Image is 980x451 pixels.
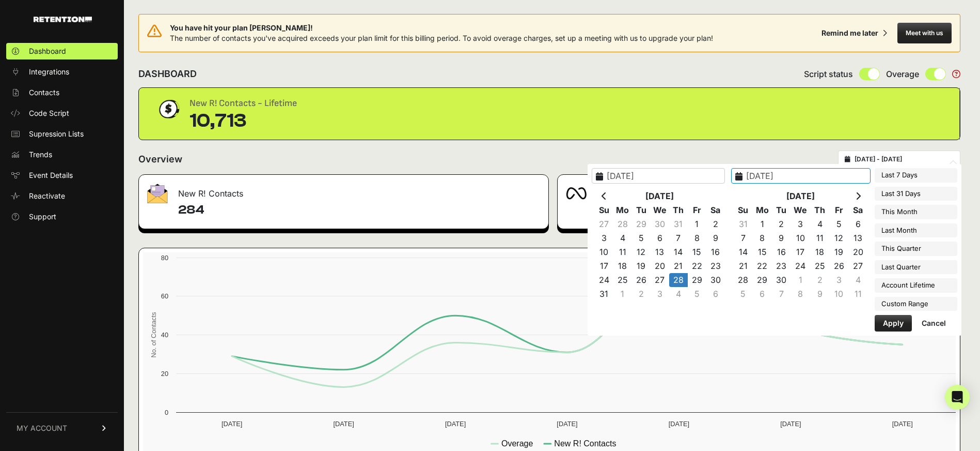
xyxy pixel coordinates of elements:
td: 21 [669,259,688,273]
img: fa-meta-2f981b61bb99beabf952f7030308934f19ce035c18b003e963880cc3fabeebb7.png [566,187,587,200]
td: 19 [632,259,651,273]
span: Contacts [29,87,59,98]
text: [DATE] [892,420,913,428]
td: 29 [753,273,772,287]
td: 4 [613,231,632,245]
text: [DATE] [669,420,689,428]
td: 5 [734,287,753,301]
th: Fr [829,203,848,217]
a: Contacts [6,84,118,101]
td: 31 [669,217,688,231]
div: Open Intercom Messenger [945,385,970,410]
td: 18 [613,259,632,273]
th: Tu [772,203,791,217]
a: Code Script [6,105,118,122]
a: Trends [6,146,118,163]
li: Custom Range [875,297,957,311]
td: 19 [829,245,848,259]
td: 3 [595,231,613,245]
li: Last Quarter [875,260,957,275]
td: 20 [651,259,669,273]
a: Event Details [6,167,118,184]
td: 22 [753,259,772,273]
th: [DATE] [753,189,849,203]
span: Reactivate [29,191,65,201]
td: 31 [595,287,613,301]
td: 14 [669,245,688,259]
span: MY ACCOUNT [17,423,67,433]
td: 28 [613,217,632,231]
td: 8 [753,231,772,245]
td: 2 [632,287,651,301]
td: 29 [632,217,651,231]
text: 20 [161,370,168,378]
th: Fr [688,203,706,217]
td: 24 [595,273,613,287]
td: 1 [753,217,772,231]
td: 13 [848,231,867,245]
td: 17 [791,245,810,259]
li: Account Lifetime [875,278,957,293]
img: fa-envelope-19ae18322b30453b285274b1b8af3d052b27d846a4fbe8435d1a52b978f639a2.png [147,184,168,203]
td: 27 [848,259,867,273]
a: Integrations [6,64,118,80]
td: 17 [595,259,613,273]
td: 22 [688,259,706,273]
text: [DATE] [557,420,577,428]
li: This Quarter [875,242,957,256]
td: 3 [651,287,669,301]
text: [DATE] [445,420,466,428]
td: 2 [810,273,829,287]
button: Apply [875,315,912,332]
text: New R! Contacts [554,439,616,448]
text: [DATE] [333,420,354,428]
img: dollar-coin-05c43ed7efb7bc0c12610022525b4bbbb207c7efeef5aecc26f025e68dcafac9.png [155,96,181,122]
td: 15 [688,245,706,259]
td: 16 [772,245,791,259]
td: 4 [810,217,829,231]
td: 7 [772,287,791,301]
td: 6 [753,287,772,301]
th: Sa [848,203,867,217]
text: 60 [161,292,168,300]
th: We [791,203,810,217]
td: 3 [791,217,810,231]
th: Su [734,203,753,217]
text: 0 [165,409,168,416]
td: 24 [791,259,810,273]
span: Integrations [29,67,69,77]
td: 1 [688,217,706,231]
td: 23 [772,259,791,273]
a: Reactivate [6,188,118,204]
span: You have hit your plan [PERSON_NAME]! [170,23,713,33]
li: This Month [875,205,957,219]
span: Event Details [29,170,73,181]
td: 10 [829,287,848,301]
a: Supression Lists [6,126,118,142]
td: 23 [706,259,725,273]
td: 2 [772,217,791,231]
td: 10 [595,245,613,259]
div: Remind me later [821,28,878,38]
td: 26 [829,259,848,273]
td: 11 [613,245,632,259]
td: 27 [595,217,613,231]
a: MY ACCOUNT [6,412,118,444]
td: 5 [632,231,651,245]
span: Overage [886,68,919,80]
td: 28 [734,273,753,287]
th: Th [810,203,829,217]
td: 11 [810,231,829,245]
td: 2 [706,217,725,231]
td: 6 [848,217,867,231]
td: 25 [810,259,829,273]
td: 30 [706,273,725,287]
th: Su [595,203,613,217]
td: 12 [829,231,848,245]
li: Last 31 Days [875,187,957,201]
td: 7 [734,231,753,245]
td: 5 [829,217,848,231]
span: Dashboard [29,46,66,56]
td: 29 [688,273,706,287]
h2: Overview [138,152,182,167]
